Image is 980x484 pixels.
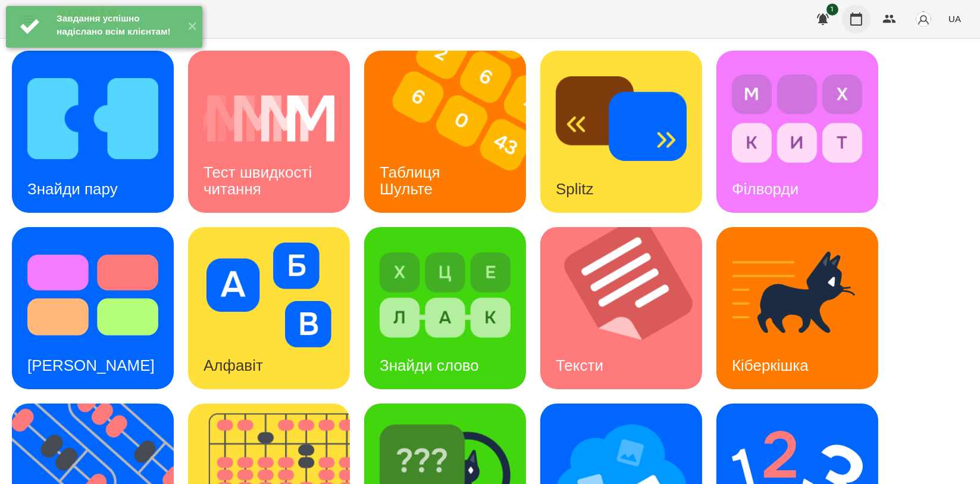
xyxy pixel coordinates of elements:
h3: Кіберкішка [732,356,809,374]
img: Таблиця Шульте [364,51,541,213]
a: Тест швидкості читанняТест швидкості читання [188,51,350,213]
a: Тест Струпа[PERSON_NAME] [12,227,174,389]
a: АлфавітАлфавіт [188,227,350,389]
h3: Тест швидкості читання [203,163,316,197]
span: 1 [826,4,838,15]
a: Знайди паруЗнайди пару [12,51,174,213]
a: КіберкішкаКіберкішка [716,227,878,389]
img: avatar_s.png [915,11,932,27]
h3: Знайди слово [380,356,479,374]
h3: Філворди [732,180,799,198]
img: Splitz [556,66,687,171]
img: Кіберкішка [732,243,863,348]
a: Знайди словоЗнайди слово [364,227,526,389]
img: Тест Струпа [27,243,158,348]
h3: Знайди пару [27,180,118,198]
h3: [PERSON_NAME] [27,356,155,374]
img: Тест швидкості читання [203,66,334,171]
a: SplitzSplitz [540,51,702,213]
img: Тексти [540,227,717,389]
a: Таблиця ШультеТаблиця Шульте [364,51,526,213]
a: ФілвордиФілворди [716,51,878,213]
h3: Таблиця Шульте [380,163,444,197]
h3: Тексти [556,356,603,374]
img: Знайди пару [27,66,158,171]
button: UA [944,8,966,30]
img: Алфавіт [203,243,334,348]
img: Філворди [732,66,863,171]
img: Знайди слово [380,243,511,348]
a: ТекстиТексти [540,227,702,389]
h3: Алфавіт [203,356,263,374]
h3: Splitz [556,180,594,198]
span: UA [948,13,961,25]
div: Завдання успішно надіслано всім клієнтам! [57,12,179,38]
